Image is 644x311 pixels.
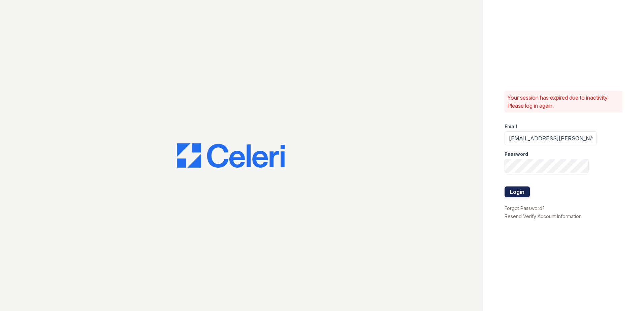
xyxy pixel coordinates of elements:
[505,213,582,219] a: Resend Verify Account Information
[505,186,530,197] button: Login
[507,94,620,110] p: Your session has expired due to inactivity. Please log in again.
[505,205,545,211] a: Forgot Password?
[505,151,528,158] label: Password
[505,123,517,130] label: Email
[177,143,285,168] img: CE_Logo_Blue-a8612792a0a2168367f1c8372b55b34899dd931a85d93a1a3d3e32e68fde9ad4.png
